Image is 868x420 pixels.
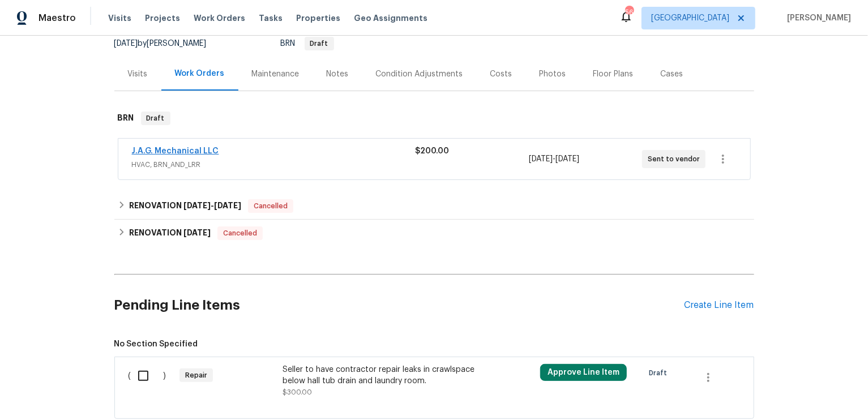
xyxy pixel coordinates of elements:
[142,113,169,124] span: Draft
[214,202,241,209] span: [DATE]
[529,153,579,165] span: -
[108,12,131,24] span: Visits
[114,40,138,48] span: [DATE]
[114,100,754,136] div: BRN Draft
[183,229,211,237] span: [DATE]
[132,159,416,170] span: HVAC, BRN_AND_LRR
[529,155,553,163] span: [DATE]
[259,14,283,22] span: Tasks
[114,220,754,247] div: RENOVATION [DATE]Cancelled
[129,226,211,240] h6: RENOVATION
[252,68,300,80] div: Maintenance
[183,202,241,209] span: -
[175,68,225,79] div: Work Orders
[648,153,704,165] span: Sent to vendor
[416,147,450,155] span: $200.00
[145,12,180,24] span: Projects
[114,192,754,220] div: RENOVATION [DATE]-[DATE]Cancelled
[125,361,177,401] div: ( )
[183,202,211,209] span: [DATE]
[306,40,333,47] span: Draft
[114,279,685,332] h2: Pending Line Items
[114,338,754,350] span: No Section Specified
[181,370,212,381] span: Repair
[354,12,427,24] span: Geo Assignments
[283,389,312,396] span: $300.00
[555,155,579,163] span: [DATE]
[296,12,340,24] span: Properties
[593,68,634,80] div: Floor Plans
[540,68,566,80] div: Photos
[625,7,633,18] div: 56
[118,112,134,125] h6: BRN
[327,68,349,80] div: Notes
[281,40,334,48] span: BRN
[114,37,220,50] div: by [PERSON_NAME]
[132,147,219,155] a: J.A.G. Mechanical LLC
[39,12,76,24] span: Maestro
[219,228,262,239] span: Cancelled
[249,200,292,212] span: Cancelled
[685,300,754,311] div: Create Line Item
[540,364,627,381] button: Approve Line Item
[649,367,672,379] span: Draft
[661,68,683,80] div: Cases
[129,199,241,213] h6: RENOVATION
[376,68,463,80] div: Condition Adjustments
[651,12,729,24] span: [GEOGRAPHIC_DATA]
[283,364,482,387] div: Seller to have contractor repair leaks in crawlspace below hall tub drain and laundry room.
[490,68,512,80] div: Costs
[194,12,245,24] span: Work Orders
[128,68,148,80] div: Visits
[783,12,851,24] span: [PERSON_NAME]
